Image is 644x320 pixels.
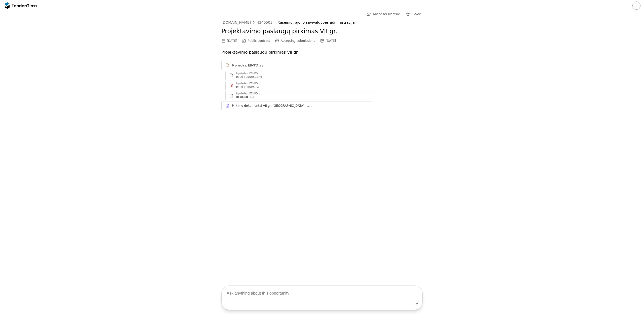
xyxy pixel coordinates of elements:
[249,96,254,99] div: .txt
[326,39,336,43] div: [DATE]
[221,61,372,70] a: 6 priedas. EBVPD.zip
[236,72,262,75] div: 6 priedas. EBVPD.zip
[225,91,376,100] a: 6 priedas. EBVPD.zipREADME.txt
[221,27,423,36] h2: Projektavimo paslaugų pirkimas VII gr.
[281,39,315,43] span: Accepting submissions
[221,20,272,24] a: [DOMAIN_NAME]4340503
[365,11,402,17] button: Mark as unread
[259,64,263,68] div: .zip
[221,49,423,56] p: Projektavimo paslaugų pirkimas VII gr.
[248,39,270,43] span: Public contract
[256,86,262,89] div: .pdf
[305,105,312,108] div: .docx
[221,101,372,110] a: Pirkimo dokumentai VII gr. [GEOGRAPHIC_DATA].docx
[236,85,256,89] div: espd-request
[225,81,376,90] a: 6 priedas. EBVPD.zipespd-request.pdf
[277,20,417,25] div: Raseinių rajono savivaldybės administracija
[256,76,262,79] div: .xml
[232,63,258,67] div: 6 priedas. EBVPD
[227,39,237,43] div: [DATE]
[232,104,304,108] div: Pirkimo dokumentai VII gr. [GEOGRAPHIC_DATA]
[413,12,421,16] span: Save
[236,75,256,79] div: espd-request
[257,21,272,24] div: 4340503
[405,11,423,17] button: Save
[236,92,262,95] div: 6 priedas. EBVPD.zip
[236,82,262,85] div: 6 priedas. EBVPD.zip
[373,12,400,16] span: Mark as unread
[225,71,376,80] a: 6 priedas. EBVPD.zipespd-request.xml
[236,95,249,99] div: README
[221,21,251,24] div: [DOMAIN_NAME]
